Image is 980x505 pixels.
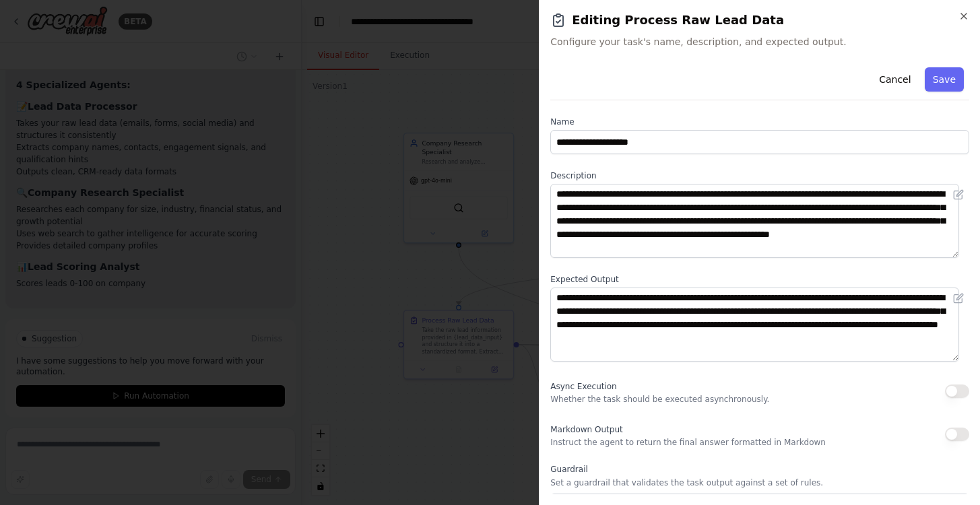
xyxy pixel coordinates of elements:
label: Name [550,116,969,127]
button: Save [925,67,964,92]
span: Markdown Output [550,425,622,434]
button: Cancel [871,67,919,92]
label: Guardrail [550,464,969,475]
button: Open in editor [950,187,967,203]
p: Set a guardrail that validates the task output against a set of rules. [550,477,969,488]
span: Configure your task's name, description, and expected output. [550,35,969,48]
p: Instruct the agent to return the final answer formatted in Markdown [550,437,826,448]
h2: Editing Process Raw Lead Data [550,11,969,30]
span: Async Execution [550,382,616,391]
button: Open in editor [950,290,967,306]
p: Whether the task should be executed asynchronously. [550,394,769,405]
label: Expected Output [550,274,969,285]
label: Description [550,170,969,181]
